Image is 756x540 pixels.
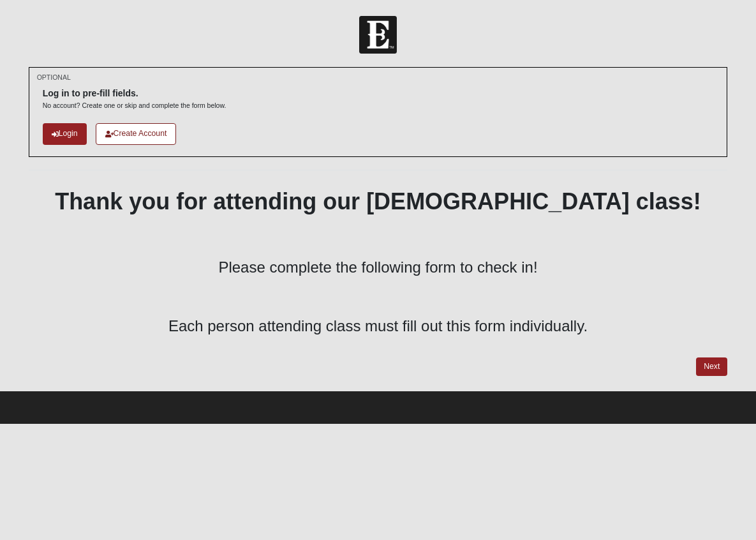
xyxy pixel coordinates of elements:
a: Create Account [96,123,177,144]
p: No account? Create one or skip and complete the form below. [43,101,226,110]
b: Thank you for attending our [DEMOGRAPHIC_DATA] class! [55,188,701,214]
a: Next [696,357,727,376]
h6: Log in to pre-fill fields. [43,88,226,99]
span: Each person attending class must fill out this form individually. [168,317,588,334]
small: OPTIONAL [37,73,71,82]
img: Church of Eleven22 Logo [359,16,397,54]
span: Please complete the following form to check in! [218,259,537,276]
a: Login [43,123,87,144]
